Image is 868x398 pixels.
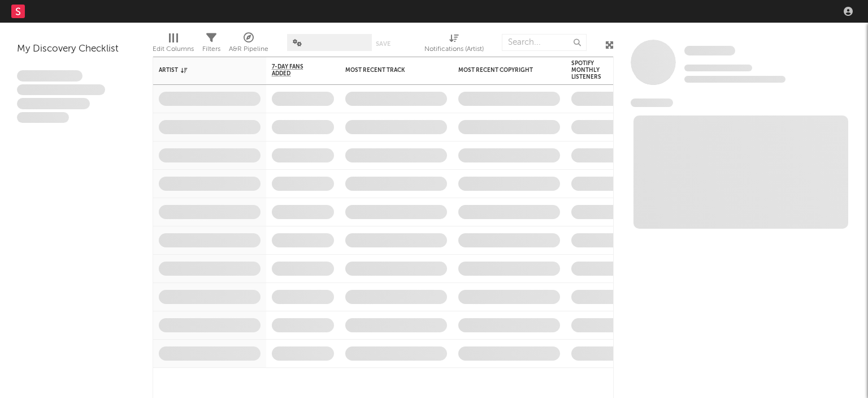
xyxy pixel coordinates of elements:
[17,84,105,96] span: Integer aliquet in purus et
[684,45,735,57] a: Some Artist
[17,70,83,82] span: Lorem ipsum dolor
[17,98,90,109] span: Praesent ac interdum
[684,76,785,83] span: 0 fans last week
[684,65,752,71] span: Tracking Since: [DATE]
[345,67,430,74] div: Most Recent Track
[424,42,484,56] div: Notifications (Artist)
[424,28,484,61] div: Notifications (Artist)
[458,67,543,74] div: Most Recent Copyright
[502,34,587,51] input: Search...
[153,28,194,61] div: Edit Columns
[17,112,69,123] span: Aliquam viverra
[153,42,194,56] div: Edit Columns
[571,60,611,80] div: Spotify Monthly Listeners
[229,42,268,56] div: A&R Pipeline
[229,28,268,61] div: A&R Pipeline
[159,67,244,74] div: Artist
[376,41,390,47] button: Save
[17,42,136,56] div: My Discovery Checklist
[202,42,220,56] div: Filters
[631,99,673,107] span: News Feed
[272,63,317,77] span: 7-Day Fans Added
[202,28,220,61] div: Filters
[684,46,735,55] span: Some Artist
